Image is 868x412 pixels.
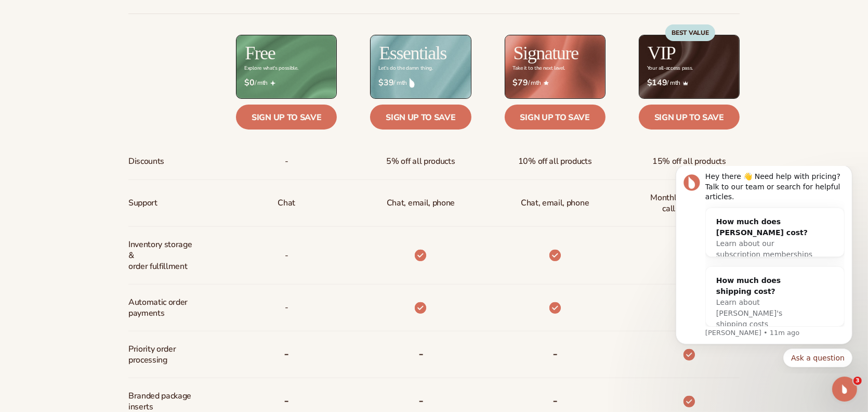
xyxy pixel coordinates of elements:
[128,340,198,370] span: Priority order processing
[244,66,298,71] div: Explore what's possible.
[16,183,192,201] div: Quick reply options
[652,152,726,171] span: 15% off all products
[56,50,153,72] div: How much does [PERSON_NAME] cost?
[236,105,337,130] a: Sign up to save
[128,235,198,276] span: Inventory storage & order fulfillment
[387,152,455,171] span: 5% off all products
[378,78,393,88] strong: $39
[378,78,463,88] span: / mth
[513,78,528,88] strong: $79
[518,152,592,171] span: 10% off all products
[128,293,198,323] span: Automatic order payments
[639,35,739,98] img: VIP_BG_199964bd-3653-43bc-8a67-789d2d7717b9.jpg
[45,6,185,36] div: Hey there 👋 Need help with pricing? Talk to our team or search for helpful articles.
[45,162,185,172] p: Message from Lee, sent 11m ago
[665,24,715,41] div: BEST VALUE
[647,66,693,71] div: Your all-access pass.
[123,183,192,201] button: Quick reply: Ask a question
[513,66,565,71] div: Take it to the next level.
[56,109,153,131] div: How much does shipping cost?
[513,78,597,88] span: / mth
[45,6,185,161] div: Message content
[647,78,667,88] strong: $149
[387,194,455,213] p: Chat, email, phone
[285,152,288,171] span: -
[56,132,122,162] span: Learn about [PERSON_NAME]'s shipping costs
[853,377,862,385] span: 3
[245,44,275,62] h2: Free
[56,73,152,93] span: Learn about our subscription memberships
[660,166,868,374] iframe: Intercom notifications message
[371,35,470,98] img: Essentials_BG_9050f826-5aa9-47d9-a362-757b82c62641.jpg
[418,345,424,362] b: -
[128,194,157,213] span: Support
[46,42,163,102] div: How much does [PERSON_NAME] cost?Learn about our subscription memberships
[285,246,288,265] span: -
[285,298,288,317] span: -
[284,345,289,362] b: -
[648,44,676,62] h2: VIP
[236,35,336,98] img: free_bg.png
[514,44,578,62] h2: Signature
[23,8,40,25] img: Profile image for Lee
[270,81,275,86] img: Free_Icon_bb6e7c7e-73f8-44bd-8ed0-223ea0fc522e.png
[128,152,164,171] span: Discounts
[244,78,254,88] strong: $0
[278,194,295,213] p: Chat
[647,188,731,218] span: Monthly 1:1 coaching calls for 1 year
[379,44,446,62] h2: Essentials
[647,78,731,88] span: / mth
[378,66,432,71] div: Let’s do the damn thing.
[832,377,857,402] iframe: Intercom live chat
[544,81,549,85] img: Star_6.png
[46,101,163,172] div: How much does shipping cost?Learn about [PERSON_NAME]'s shipping costs
[244,78,328,88] span: / mth
[418,392,424,409] b: -
[410,78,415,87] img: drop.png
[370,105,471,130] a: Sign up to save
[505,105,606,130] a: Sign up to save
[521,194,589,213] span: Chat, email, phone
[639,105,740,130] a: Sign up to save
[553,392,558,409] b: -
[553,345,558,362] b: -
[284,392,289,409] b: -
[505,35,605,98] img: Signature_BG_eeb718c8-65ac-49e3-a4e5-327c6aa73146.jpg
